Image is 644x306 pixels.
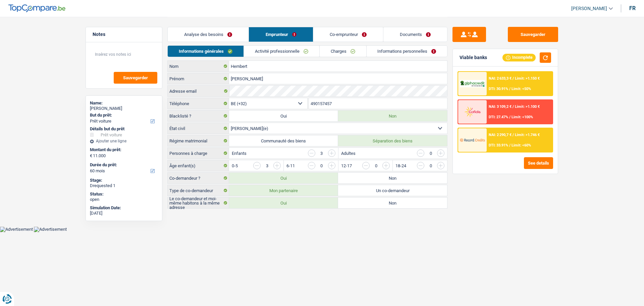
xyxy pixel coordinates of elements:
[168,160,229,171] label: Âge enfant(s)
[168,111,229,121] label: Blacklisté ?
[489,115,508,119] span: DTI: 27.47%
[489,87,508,91] span: DTI: 30.91%
[229,111,338,121] label: Oui
[244,46,319,57] a: Activité professionnelle
[90,100,158,106] div: Name:
[515,133,540,137] span: Limit: >1.746 €
[512,115,533,119] span: Limit: <100%
[338,135,447,146] label: Séparation des biens
[320,46,366,57] a: Charges
[90,126,158,132] div: Détails but du prêt
[229,185,338,196] label: Mon partenaire
[502,54,536,61] div: Incomplete
[90,162,157,168] label: Durée du prêt:
[509,143,511,147] span: /
[34,227,67,232] img: Advertisement
[90,139,158,143] div: Ajouter une ligne
[90,211,158,216] div: [DATE]
[524,157,553,169] button: See details
[512,143,531,147] span: Limit: <60%
[489,76,512,81] span: NAI: 2 633,3 €
[8,4,65,12] img: TopCompare Logo
[460,105,485,118] img: Cofidis
[338,173,447,183] label: Non
[309,98,447,109] input: 401020304
[168,198,229,208] label: Le co-demandeur et moi-même habitons à la même adresse
[513,104,514,109] span: /
[460,80,485,88] img: AlphaCredit
[515,76,540,81] span: Limit: >1.150 €
[114,72,157,84] button: Sauvegarder
[90,106,158,111] div: [PERSON_NAME]
[338,111,447,121] label: Non
[168,123,229,134] label: État civil
[515,104,540,109] span: Limit: >1.100 €
[90,113,157,118] label: But du prêt:
[489,133,512,137] span: NAI: 2 290,7 €
[168,46,244,57] a: Informations générales
[513,133,514,137] span: /
[513,76,514,81] span: /
[90,191,158,197] div: Status:
[508,27,558,42] button: Sauvegarder
[341,151,356,156] label: Adultes
[509,115,511,119] span: /
[249,27,313,42] a: Emprunteur
[168,61,229,72] label: Nom
[489,104,512,109] span: NAI: 3 109,2 €
[313,27,383,42] a: Co-emprunteur
[93,32,155,37] h5: Notes
[168,148,229,159] label: Personnes à charge
[168,86,229,96] label: Adresse email
[232,151,247,156] label: Enfants
[168,27,249,42] a: Analyse des besoins
[168,73,229,84] label: Prénom
[367,46,447,57] a: Informations personnelles
[512,87,531,91] span: Limit: <50%
[338,185,447,196] label: Un co-demandeur
[460,55,487,60] div: Viable banks
[338,198,447,208] label: Non
[168,185,229,196] label: Type de co-demandeur
[90,178,158,183] div: Stage:
[509,87,511,91] span: /
[229,198,338,208] label: Oui
[566,3,613,14] a: [PERSON_NAME]
[629,5,636,11] div: fr
[383,27,447,42] a: Documents
[90,147,157,152] label: Montant du prêt:
[229,173,338,183] label: Oui
[428,151,434,156] div: 0
[90,197,158,202] div: open
[489,143,508,147] span: DTI: 33.91%
[168,135,229,146] label: Régime matrimonial
[123,76,148,80] span: Sauvegarder
[90,205,158,211] div: Simulation Date:
[232,164,238,168] label: 0-5
[229,135,338,146] label: Communauté des biens
[571,6,607,11] span: [PERSON_NAME]
[168,98,229,109] label: Téléphone
[319,151,325,156] div: 3
[460,134,485,146] img: Record Credits
[90,153,92,159] span: €
[90,183,158,188] div: Drequested 1
[264,164,270,168] div: 3
[168,173,229,183] label: Co-demandeur ?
